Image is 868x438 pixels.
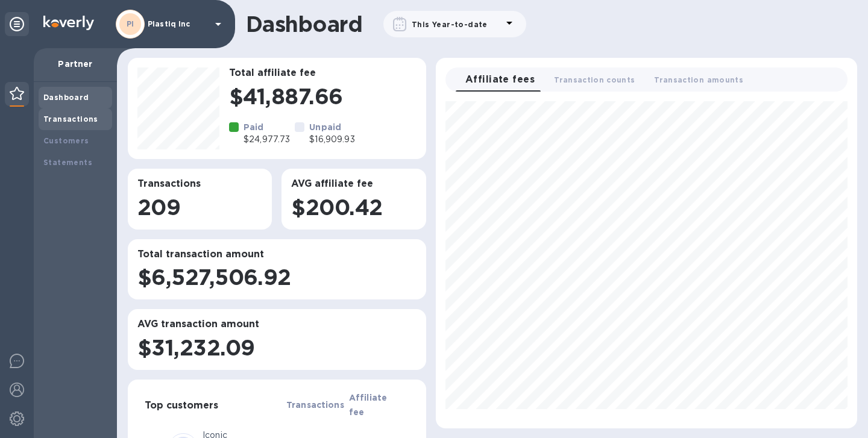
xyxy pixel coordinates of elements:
[412,20,488,29] b: This Year-to-date
[137,319,417,330] h3: AVG transaction amount
[309,133,354,146] p: $16,909.93
[349,393,387,417] b: Affiliate fee
[246,11,362,37] h1: Dashboard
[43,114,98,124] b: Transactions
[465,71,535,88] span: Affiliate fees
[286,400,344,410] b: Transactions
[5,12,29,36] div: Unpin categories
[349,390,392,419] span: Affiliate fee
[43,93,89,102] b: Dashboard
[286,398,344,412] span: Transactions
[43,58,107,70] p: Partner
[137,249,417,260] h3: Total transaction amount
[137,335,417,360] h1: $31,232.09
[291,178,416,190] h3: AVG affiliate fee
[43,16,94,30] img: Logo
[145,400,218,411] h3: Top customers
[137,264,417,290] h1: $6,527,506.92
[291,195,416,220] h1: $200.42
[309,121,354,133] p: Unpaid
[127,19,134,28] b: PI
[43,136,89,145] b: Customers
[137,178,262,190] h3: Transactions
[229,67,417,79] h3: Total affiliate fee
[10,87,24,100] img: Partner
[229,84,417,109] h1: $41,887.66
[554,74,635,86] span: Transaction counts
[148,20,208,28] p: Plastiq Inc
[244,121,290,133] p: Paid
[654,74,743,86] span: Transaction amounts
[43,158,92,167] b: Statements
[137,195,262,220] h1: 209
[244,133,290,146] p: $24,977.73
